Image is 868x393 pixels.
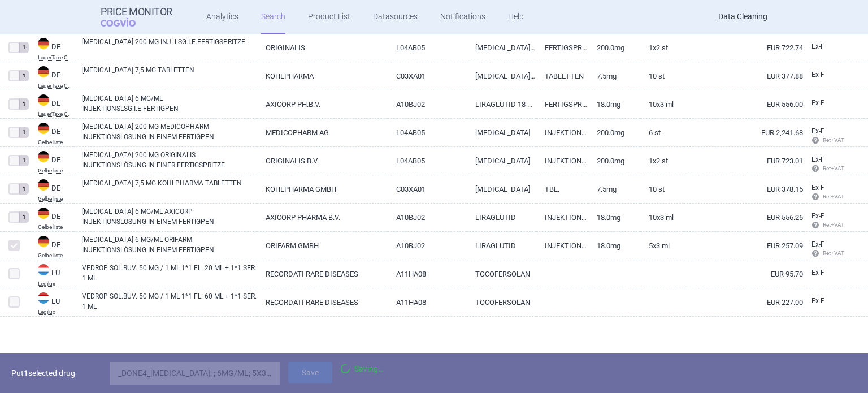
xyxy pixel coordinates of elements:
a: [MEDICAL_DATA] 7,5 MG TABLETTEN [82,65,257,85]
img: Germany [38,94,49,106]
a: Ex-F Ret+VAT calc [803,123,845,149]
a: EUR 722.74 [684,34,803,62]
abbr: LauerTaxe CGM — Complex database for German drug information provided by commercial provider CGM ... [38,83,73,89]
a: 10X3 ml [640,90,684,118]
a: Ex-F [803,95,845,112]
span: Ex-factory price [811,212,824,220]
div: Saving… [341,360,397,377]
span: Ret+VAT calc [811,137,855,143]
a: [MEDICAL_DATA] 7,5 MG KOHLPHARMA TABLETTEN [82,178,257,198]
a: FERTIGSPRITZEN [536,34,588,62]
img: Germany [38,236,49,247]
div: 1 [19,70,29,81]
img: Germany [38,151,49,162]
a: 6 ST [640,119,684,146]
abbr: Legilux — List of medicinal products published by the Official Journal of the Grand Duchy of Luxe... [38,281,73,287]
a: [MEDICAL_DATA] 7,5 MG [467,62,536,90]
a: A10BJ02 [388,232,467,260]
a: [MEDICAL_DATA] 200 MG [467,34,536,62]
a: DEDEGelbe liste [29,122,73,145]
button: Save [288,362,332,383]
a: Price MonitorCOGVIO [101,6,172,28]
a: Ex-F Ret+VAT calc [803,152,845,178]
a: EUR 377.88 [684,62,803,90]
a: AXICORP PH.B.V. [257,90,387,118]
a: EUR 95.70 [684,260,803,288]
a: 1X2 St [640,34,684,62]
a: 200.0mg [588,34,640,62]
a: [MEDICAL_DATA] 6 MG/ML AXICORP INJEKTIONSLÖSUNG IN EINEM FERTIGPEN [82,206,257,227]
a: INJEKTIONSLSG. [536,204,588,231]
a: DEDEGelbe liste [29,206,73,230]
a: 10 St [640,62,684,90]
span: Ex-factory price [811,127,824,135]
abbr: LauerTaxe CGM — Complex database for German drug information provided by commercial provider CGM ... [38,111,73,117]
a: TBL. [536,175,588,203]
img: Germany [38,208,49,219]
a: EUR 378.15 [684,175,803,203]
span: Ex-factory price [811,297,824,305]
a: C03XA01 [388,175,467,203]
a: VEDROP SOL.BUV. 50 MG / 1 ML 1*1 FL. 20 ML + 1*1 SER. 1 ML [82,263,257,283]
a: RECORDATI RARE DISEASES [257,260,387,288]
a: [MEDICAL_DATA] [467,147,536,175]
a: Ex-F [803,38,845,55]
abbr: Gelbe liste — Gelbe Liste online database by Medizinische Medien Informations GmbH (MMI), Germany [38,224,73,230]
img: Germany [38,66,49,77]
span: Ex-factory price [811,99,824,107]
div: 1 [19,98,29,110]
a: 18.0mg [588,204,640,231]
a: C03XA01 [388,62,467,90]
a: DEDEGelbe liste [29,178,73,202]
p: Put selected drug [11,362,102,385]
a: LIRAGLUTID [467,232,536,260]
span: COGVIO [101,18,151,27]
a: LIRAGLUTID [467,204,536,231]
div: _DONE4_[MEDICAL_DATA]; ; 6MG/ML; 5X3ML; INJ SOL; PEP |EU/1/09/529/004 [118,362,272,385]
a: [MEDICAL_DATA] 6 MG/ML ORIFARM INJEKTIONSLÖSUNG IN EINEM FERTIGPEN [82,235,257,255]
a: 200.0mg [588,119,640,146]
a: A11HA08 [388,260,467,288]
a: ORIFARM GMBH [257,232,387,260]
img: Germany [38,38,49,49]
a: 5X3 ML [640,232,684,260]
a: EUR 723.01 [684,147,803,175]
a: [MEDICAL_DATA] 200 MG MEDICOPHARM INJEKTIONSLÖSUNG IN EINEM FERTIGPEN [82,122,257,142]
abbr: Gelbe liste — Gelbe Liste online database by Medizinische Medien Informations GmbH (MMI), Germany [38,196,73,202]
a: LIRAGLUTID 18 MG [467,90,536,118]
span: Ret+VAT calc [811,222,855,228]
a: L04AB05 [388,34,467,62]
a: L04AB05 [388,147,467,175]
a: [MEDICAL_DATA] 200 MG INJ.-LSG.I.E.FERTIGSPRITZE [82,37,257,57]
div: 1 [19,211,29,223]
a: 7.5mg [588,175,640,203]
a: EUR 556.00 [684,90,803,118]
abbr: Gelbe liste — Gelbe Liste online database by Medizinische Medien Informations GmbH (MMI), Germany [38,140,73,145]
img: Germany [38,179,49,191]
abbr: Gelbe liste — Gelbe Liste online database by Medizinische Medien Informations GmbH (MMI), Germany [38,253,73,258]
strong: Price Monitor [101,6,172,18]
a: 1X2 ST [640,147,684,175]
span: Ret+VAT calc [811,193,855,200]
a: Ex-F Ret+VAT calc [803,208,845,234]
a: Ex-F Ret+VAT calc [803,236,845,262]
span: Ret+VAT calc [811,250,855,256]
a: DEDELauerTaxe CGM [29,37,73,61]
a: 7.5mg [588,62,640,90]
a: 200.0mg [588,147,640,175]
div: 1 [19,127,29,138]
a: 18.0mg [588,90,640,118]
abbr: Legilux — List of medicinal products published by the Official Journal of the Grand Duchy of Luxe... [38,309,73,315]
img: Luxembourg [38,264,49,275]
strong: 1 [24,369,28,378]
a: [MEDICAL_DATA] 6 MG/ML INJEKTIONSLSG.I.E.FERTIGPEN [82,93,257,114]
a: Ex-F [803,293,845,310]
a: TABLETTEN [536,62,588,90]
a: EUR 257.09 [684,232,803,260]
a: A10BJ02 [388,90,467,118]
a: EUR 227.00 [684,288,803,316]
a: 18.0mg [588,232,640,260]
span: Ex-factory price [811,156,824,163]
a: [MEDICAL_DATA] [467,175,536,203]
a: VEDROP SOL.BUV. 50 MG / 1 ML 1*1 FL. 60 ML + 1*1 SER. 1 ML [82,291,257,312]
